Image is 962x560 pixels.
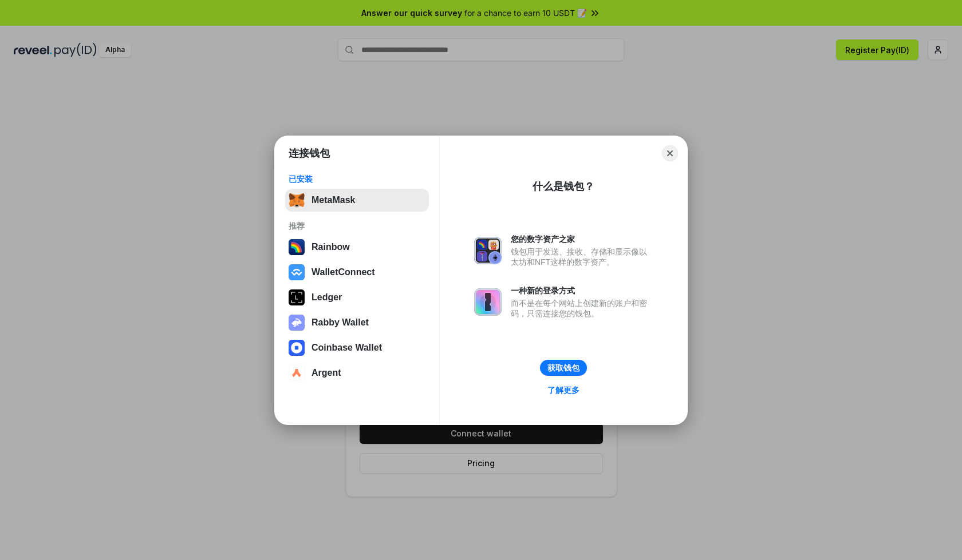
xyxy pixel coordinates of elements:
[662,145,678,161] button: Close
[541,383,586,398] a: 了解更多
[285,189,429,212] button: MetaMask
[289,315,305,331] img: svg+xml,%3Csvg%20xmlns%3D%22http%3A%2F%2Fwww.w3.org%2F2000%2Fsvg%22%20fill%3D%22none%22%20viewBox...
[511,298,653,319] div: 而不是在每个网站上创建新的账户和密码，只需连接您的钱包。
[540,360,587,376] button: 获取钱包
[474,237,502,264] img: svg+xml,%3Csvg%20xmlns%3D%22http%3A%2F%2Fwww.w3.org%2F2000%2Fsvg%22%20fill%3D%22none%22%20viewBox...
[547,385,579,395] div: 了解更多
[289,340,305,356] img: svg+xml,%3Csvg%20width%3D%2228%22%20height%3D%2228%22%20viewBox%3D%220%200%2028%2028%22%20fill%3D...
[533,180,594,193] div: 什么是钱包？
[289,221,425,231] div: 推荐
[285,311,429,334] button: Rabby Wallet
[547,363,579,373] div: 获取钱包
[289,239,305,255] img: svg+xml,%3Csvg%20width%3D%22120%22%20height%3D%22120%22%20viewBox%3D%220%200%20120%20120%22%20fil...
[285,261,429,284] button: WalletConnect
[312,267,375,277] div: WalletConnect
[511,285,653,296] div: 一种新的登录方式
[312,242,350,252] div: Rainbow
[289,264,305,280] img: svg+xml,%3Csvg%20width%3D%2228%22%20height%3D%2228%22%20viewBox%3D%220%200%2028%2028%22%20fill%3D...
[285,362,429,384] button: Argent
[312,343,382,353] div: Coinbase Wallet
[285,286,429,309] button: Ledger
[289,174,425,184] div: 已安装
[312,368,341,378] div: Argent
[289,365,305,381] img: svg+xml,%3Csvg%20width%3D%2228%22%20height%3D%2228%22%20viewBox%3D%220%200%2028%2028%22%20fill%3D...
[289,192,305,208] img: svg+xml,%3Csvg%20fill%3D%22none%22%20height%3D%2233%22%20viewBox%3D%220%200%2035%2033%22%20width%...
[474,288,502,316] img: svg+xml,%3Csvg%20xmlns%3D%22http%3A%2F%2Fwww.w3.org%2F2000%2Fsvg%22%20fill%3D%22none%22%20viewBox...
[289,289,305,305] img: svg+xml,%3Csvg%20xmlns%3D%22http%3A%2F%2Fwww.w3.org%2F2000%2Fsvg%22%20width%3D%2228%22%20height%3...
[289,146,330,160] h1: 连接钱包
[285,336,429,359] button: Coinbase Wallet
[511,234,653,244] div: 您的数字资产之家
[312,317,369,328] div: Rabby Wallet
[312,292,342,303] div: Ledger
[312,195,355,205] div: MetaMask
[285,236,429,259] button: Rainbow
[511,247,653,267] div: 钱包用于发送、接收、存储和显示像以太坊和NFT这样的数字资产。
